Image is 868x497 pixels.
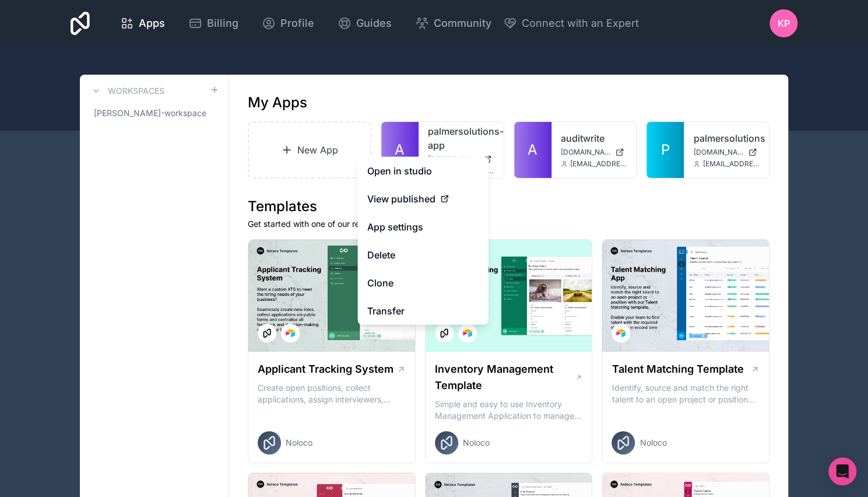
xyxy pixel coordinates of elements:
h1: My Apps [248,93,307,112]
p: Identify, source and match the right talent to an open project or position with our Talent Matchi... [612,382,760,405]
span: [EMAIL_ADDRESS][DOMAIN_NAME] [570,159,627,169]
span: [DOMAIN_NAME] [561,148,611,157]
button: Delete [358,241,489,269]
p: Create open positions, collect applications, assign interviewers, centralise candidate feedback a... [258,382,406,405]
span: [DOMAIN_NAME] [428,155,478,164]
a: New App [248,121,371,178]
span: KP [778,16,790,30]
h1: Inventory Management Template [435,361,575,394]
a: Community [406,10,501,36]
a: P [646,122,684,178]
a: Workspaces [89,84,164,98]
span: [DOMAIN_NAME] [693,148,743,157]
a: App settings [358,213,489,241]
span: [PERSON_NAME]-workspace [94,107,206,119]
div: Open Intercom Messenger [828,457,856,485]
span: Apps [139,15,165,32]
span: View published [367,192,435,206]
h1: Talent Matching Template [612,361,743,377]
button: Connect with an Expert [503,15,639,32]
span: Noloco [286,437,312,449]
a: Billing [179,10,248,36]
span: Connect with an Expert [522,15,639,32]
a: [DOMAIN_NAME] [693,148,760,157]
span: Guides [356,15,392,32]
span: Noloco [463,437,490,449]
img: Airtable Logo [463,328,472,338]
a: Guides [328,10,401,36]
a: [PERSON_NAME]-workspace [89,103,219,124]
span: Billing [207,15,238,32]
a: A [514,122,551,178]
a: [DOMAIN_NAME] [561,148,627,157]
a: Open in studio [358,157,489,185]
span: P [661,141,670,159]
h1: Applicant Tracking System [258,361,393,377]
span: [EMAIL_ADDRESS][DOMAIN_NAME] [702,159,760,169]
p: Simple and easy to use Inventory Management Application to manage your stock, orders and Manufact... [435,398,583,422]
a: Profile [252,10,324,36]
a: Clone [358,269,489,297]
a: View published [358,185,489,213]
a: [DOMAIN_NAME] [428,155,494,164]
a: A [381,122,419,178]
span: Community [434,15,491,32]
span: A [395,141,405,159]
a: Transfer [358,297,489,325]
p: Get started with one of our ready-made templates [248,218,769,230]
h3: Workspaces [108,85,164,97]
span: A [528,141,537,159]
img: Airtable Logo [616,328,625,338]
a: palmersolutions-app [428,124,494,152]
a: palmersolutions [693,131,760,145]
a: auditwrite [561,131,627,145]
img: Airtable Logo [286,328,295,338]
span: Profile [280,15,314,32]
span: Noloco [639,437,666,449]
a: Apps [111,10,174,36]
h1: Templates [248,197,769,216]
